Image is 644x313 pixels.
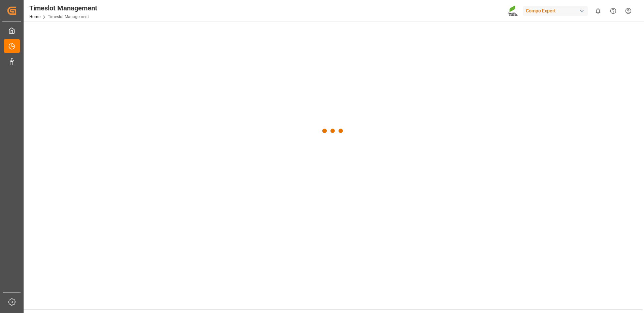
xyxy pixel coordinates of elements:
[29,3,97,13] div: Timeslot Management
[523,4,590,17] button: Compo Expert
[523,6,588,16] div: Compo Expert
[29,14,40,19] a: Home
[508,5,518,17] img: Screenshot%202023-09-29%20at%2010.02.21.png_1712312052.png
[606,3,621,18] button: Help Center
[590,3,606,18] button: show 0 new notifications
